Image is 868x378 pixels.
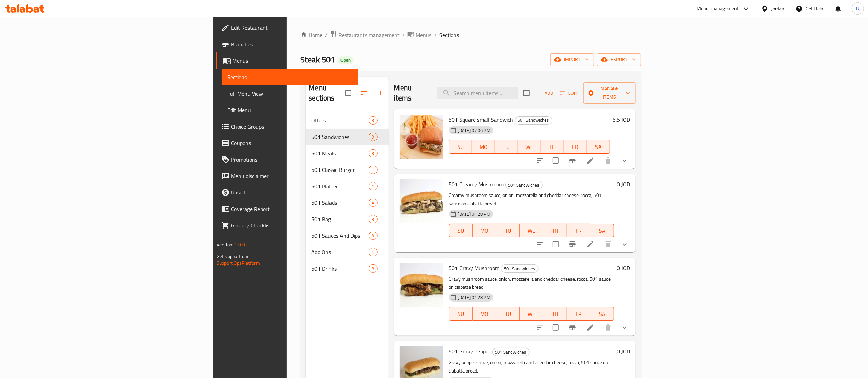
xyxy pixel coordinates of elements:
[216,20,358,36] a: Edit Restaurant
[473,307,496,321] button: MO
[534,88,556,98] button: Add
[306,244,388,260] div: Add Ons1
[496,307,520,321] button: TU
[546,309,564,319] span: TH
[590,142,607,152] span: SA
[602,55,636,64] span: export
[616,319,633,336] button: show more
[306,178,388,194] div: 501 Platter1
[621,156,629,165] svg: Show Choices
[771,5,785,12] div: Jordan
[222,69,358,85] a: Sections
[231,172,352,180] span: Menu disclaimer
[492,348,530,356] div: 501 Sandwiches
[520,307,543,321] button: WE
[311,248,369,256] span: Add Ons
[311,232,369,240] span: 501 Sauces And Dips
[532,152,548,169] button: sort-choices
[543,224,567,237] button: TH
[369,249,377,256] span: 1
[341,86,356,100] span: Select all sections
[493,348,529,356] span: 501 Sandwiches
[548,320,563,335] span: Select to update
[311,116,369,125] span: Offers
[616,236,633,252] button: show more
[369,117,377,124] span: 3
[455,294,493,301] span: [DATE] 04:28 PM
[369,215,377,223] div: items
[369,199,377,207] div: items
[216,118,358,135] a: Choice Groups
[564,152,581,169] button: Branch-specific-item
[217,240,233,249] span: Version:
[232,57,352,65] span: Menus
[369,183,377,190] span: 1
[586,240,594,248] a: Edit menu item
[570,309,588,319] span: FR
[560,89,579,97] span: Sort
[567,224,591,237] button: FR
[216,52,358,69] a: Menus
[613,115,630,125] h6: 5.5 JOD
[586,156,594,165] a: Edit menu item
[311,199,369,207] span: 501 Salads
[518,140,541,154] button: WE
[311,215,369,223] span: 501 Bag
[306,227,388,244] div: 501 Sauces And Dips9
[583,82,636,104] button: Manage items
[535,89,554,97] span: Add
[306,129,388,145] div: 501 Sandwiches9
[498,142,515,152] span: TU
[564,319,581,336] button: Branch-specific-item
[558,88,581,98] button: Sort
[216,217,358,234] a: Grocery Checklist
[617,263,630,273] h6: 0 JOD
[311,166,369,174] span: 501 Classic Burger
[449,140,472,154] button: SU
[501,264,539,273] div: 501 Sandwiches
[564,236,581,252] button: Branch-specific-item
[600,319,616,336] button: delete
[217,252,248,261] span: Get support on:
[449,191,614,208] p: Creamy mushroom sauce, onion, mozzarella and cheddar cheese, rocca, 501 sauce on ciabatta bread
[416,31,431,39] span: Menus
[567,142,584,152] span: FR
[449,346,491,356] span: 501 Gravy Pepper
[449,307,473,321] button: SU
[532,236,548,252] button: sort-choices
[496,224,520,237] button: TU
[311,182,369,190] span: 501 Platter
[369,149,377,157] div: items
[369,248,377,256] div: items
[587,140,610,154] button: SA
[449,115,513,125] span: 501 Square small Sandwich
[499,226,517,236] span: TU
[534,88,556,98] span: Add item
[300,31,641,39] nav: breadcrumb
[515,116,552,125] div: 501 Sandwiches
[231,122,352,131] span: Choice Groups
[548,237,563,251] span: Select to update
[597,53,641,66] button: export
[550,53,594,66] button: import
[217,259,260,268] a: Support.OpsPlatform
[407,31,431,39] a: Menus
[449,263,500,273] span: 501 Gravy Mushroom
[216,36,358,52] a: Branches
[586,323,594,332] a: Edit menu item
[216,201,358,217] a: Coverage Report
[472,140,495,154] button: MO
[306,109,388,280] nav: Menu sections
[227,90,352,98] span: Full Menu View
[369,200,377,206] span: 4
[505,181,543,189] div: 501 Sandwiches
[541,140,564,154] button: TH
[452,309,470,319] span: SU
[369,264,377,273] div: items
[697,4,739,13] div: Menu-management
[501,265,538,273] span: 501 Sandwiches
[369,166,377,174] div: items
[216,135,358,151] a: Coupons
[227,73,352,81] span: Sections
